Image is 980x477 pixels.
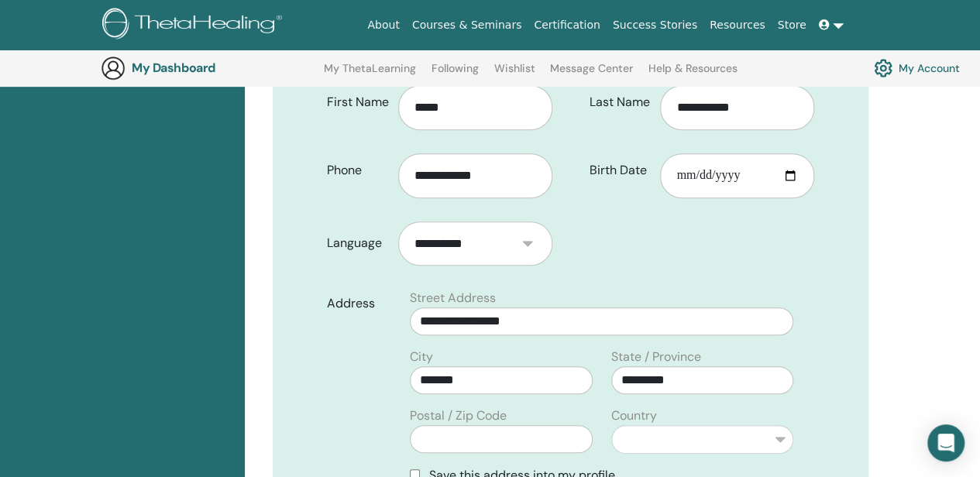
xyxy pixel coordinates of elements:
[101,56,126,81] img: generic-user-icon.jpg
[410,407,507,425] label: Postal / Zip Code
[772,11,813,39] a: Store
[315,228,398,258] label: Language
[611,348,701,366] label: State / Province
[578,88,661,117] label: Last Name
[494,62,535,87] a: Wishlist
[410,289,496,307] label: Street Address
[528,11,606,39] a: Certification
[874,55,892,81] img: cog.svg
[315,289,401,318] label: Address
[927,424,965,462] div: Open Intercom Messenger
[432,62,479,87] a: Following
[703,11,772,39] a: Resources
[132,60,287,75] h3: My Dashboard
[315,88,398,117] label: First Name
[578,156,661,185] label: Birth Date
[361,11,405,39] a: About
[611,407,657,425] label: Country
[607,11,703,39] a: Success Stories
[550,62,633,87] a: Message Center
[410,348,433,366] label: City
[315,156,398,185] label: Phone
[874,55,960,81] a: My Account
[406,11,528,39] a: Courses & Seminars
[102,8,287,43] img: logo.png
[324,62,416,87] a: My ThetaLearning
[648,62,738,87] a: Help & Resources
